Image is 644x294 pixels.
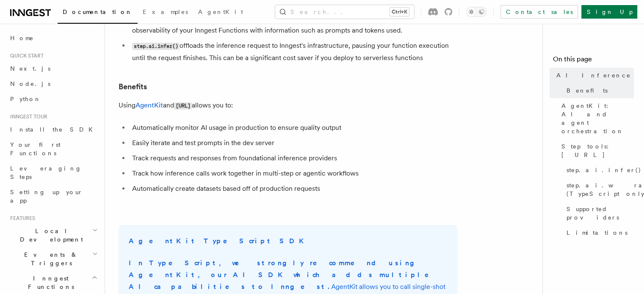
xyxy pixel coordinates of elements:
span: Events & Triggers [7,250,92,267]
li: Track requests and responses from foundational inference providers [130,152,457,164]
button: Events & Triggers [7,247,100,271]
span: Limitations [567,228,627,237]
a: Step tools: [URL] [558,139,634,162]
span: Node.js [10,80,50,87]
a: AgentKit [193,3,248,23]
li: Automatically monitor AI usage in production to ensure quality output [130,122,457,134]
span: Quick start [7,52,44,59]
a: Benefits [119,81,147,93]
code: [URL] [174,102,192,110]
span: Leveraging Steps [10,165,82,180]
a: AgentKit [135,101,163,109]
span: Benefits [567,86,608,95]
li: Track how inference calls work together in multi-step or agentic workflows [130,168,457,179]
li: offloads the inference request to Inngest's infrastructure, pausing your function execution until... [130,40,457,64]
a: Python [7,91,100,107]
a: Leveraging Steps [7,161,100,184]
a: AgentKit: AI and agent orchestration [558,98,634,139]
span: Your first Functions [10,141,61,157]
button: Toggle dark mode [466,7,486,17]
span: Next.js [10,65,50,72]
button: Search...Ctrl+K [275,5,414,19]
span: Examples [143,8,188,15]
span: Features [7,215,35,222]
a: Install the SDK [7,122,100,137]
a: step.ai.wrap() (TypeScript only) [563,178,634,201]
span: AI Inference [556,71,631,80]
span: Supported providers [567,205,634,222]
a: AI Inference [553,68,634,83]
h4: On this page [553,54,634,68]
a: Benefits [563,83,634,98]
code: step.ai.infer() [132,43,180,50]
span: Inngest Functions [7,274,91,291]
a: Your first Functions [7,137,100,161]
a: Documentation [58,3,138,24]
a: Setting up your app [7,184,100,208]
span: Python [10,96,41,102]
strong: AgentKit TypeScript SDK [129,237,309,245]
li: Automatically create datasets based off of production requests [130,183,457,195]
a: Sign Up [581,5,637,19]
a: Limitations [563,225,634,240]
span: Documentation [63,8,133,15]
p: Using and allows you to: [119,99,457,112]
a: step.ai.infer() [563,162,634,178]
span: AgentKit: AI and agent orchestration [561,102,634,135]
span: AgentKit [198,8,243,15]
span: Local Development [7,227,92,244]
span: Inngest tour [7,113,47,120]
span: step.ai.infer() [567,166,641,174]
a: Contact sales [500,5,578,19]
a: Supported providers [563,201,634,225]
span: Step tools: [URL] [561,142,634,159]
span: Install the SDK [10,126,98,133]
li: Easily iterate and test prompts in the dev server [130,137,457,149]
span: Home [10,34,34,42]
a: Examples [138,3,193,23]
a: Node.js [7,76,100,91]
span: Setting up your app [10,189,83,204]
li: wraps other AI SDKs (OpenAI, Anthropic, and Vercel AI SDK) as a step, augmenting the observabilit... [130,12,457,36]
button: Local Development [7,223,100,247]
kbd: Ctrl+K [390,8,409,16]
a: Home [7,30,100,46]
strong: In TypeScript, we strongly recommend using AgentKit, our AI SDK which adds multiple AI capabiliti... [129,259,441,291]
a: Next.js [7,61,100,76]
